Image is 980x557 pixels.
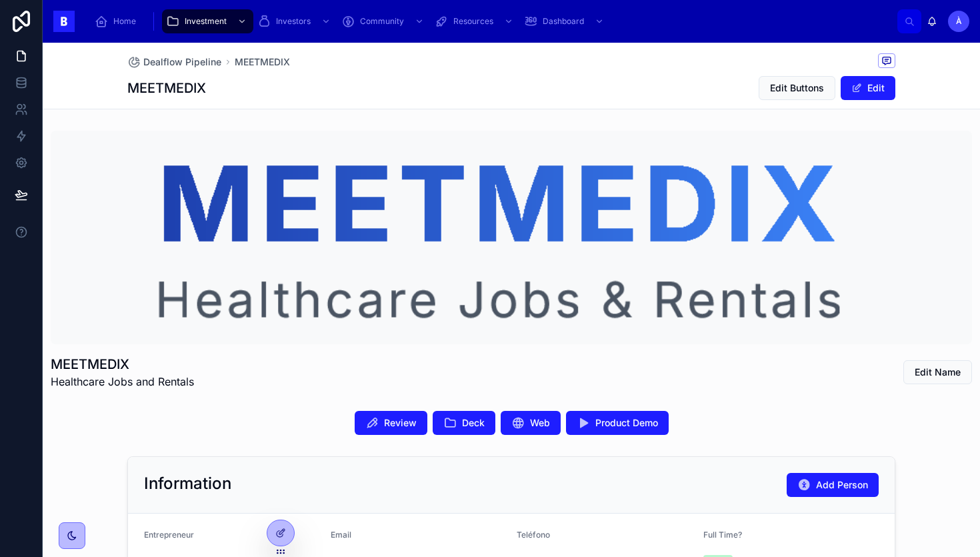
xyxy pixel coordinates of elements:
a: Dashboard [520,9,611,33]
a: Resources [431,9,520,33]
span: Investors [276,16,311,27]
span: Email [331,530,351,540]
span: Entrepreneur [144,530,194,540]
button: Review [355,411,427,435]
button: Deck [433,411,495,435]
span: Resources [453,16,493,27]
span: Community [360,16,404,27]
span: Deck [462,416,485,430]
a: Investors [253,9,337,33]
h1: MEETMEDIX [51,355,194,374]
h1: MEETMEDIX [127,79,206,97]
span: Home [113,16,136,27]
span: Add Person [816,478,868,492]
button: Web [501,411,561,435]
h2: Information [144,473,231,494]
span: Dealflow Pipeline [143,55,221,69]
a: Community [337,9,431,33]
a: Investment [162,9,253,33]
a: MEETMEDIX [235,55,290,69]
a: Dealflow Pipeline [127,55,221,69]
button: Add Person [787,473,879,497]
a: Home [91,9,145,33]
button: Edit [841,76,895,100]
span: À [956,16,962,27]
span: Edit Name [915,366,961,379]
span: Web [530,416,550,430]
div: scrollable content [85,7,897,36]
span: Product Demo [595,416,658,430]
span: Healthcare Jobs and Rentals [51,374,194,390]
span: Dashboard [543,16,584,27]
span: Teléfono [517,530,550,540]
span: Edit Buttons [770,81,824,95]
span: Investment [185,16,227,27]
span: Full Time? [703,530,742,540]
button: Edit Name [903,360,972,384]
img: App logo [53,11,75,32]
span: Review [384,416,417,430]
button: Product Demo [566,411,669,435]
button: Edit Buttons [759,76,835,100]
